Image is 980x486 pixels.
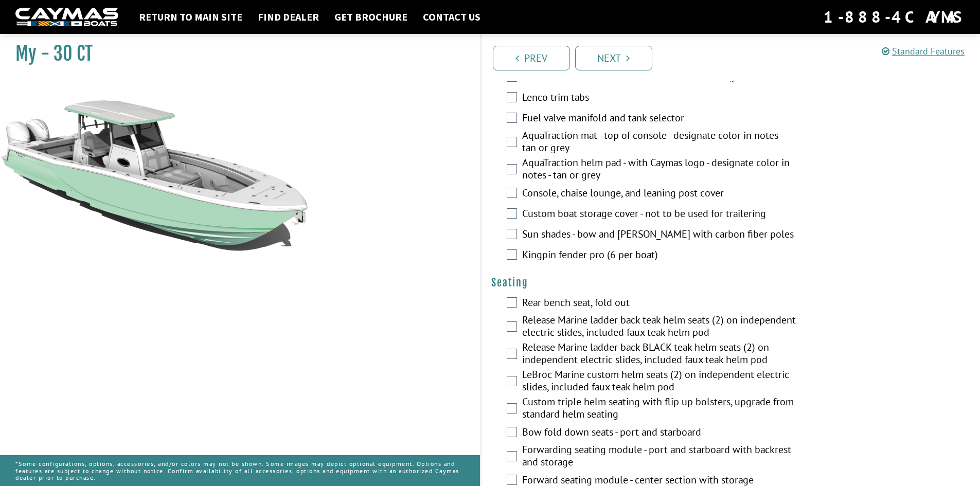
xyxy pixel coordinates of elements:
[522,91,797,106] label: Lenco trim tabs
[253,10,324,24] a: Find Dealer
[522,228,797,243] label: Sun shades - bow and [PERSON_NAME] with carbon fiber poles
[522,395,797,423] label: Custom triple helm seating with flip up bolsters, upgrade from standard helm seating
[329,10,413,24] a: Get Brochure
[824,6,965,28] div: 1-888-4CAYMAS
[134,10,247,24] a: Return to main site
[522,187,797,202] label: Console, chaise lounge, and leaning post cover
[522,368,797,395] label: LeBroc Marine custom helm seats (2) on independent electric slides, included faux teak helm pod
[15,455,465,486] p: *Some configurations, options, accessories, and/or colors may not be shown. Some images may depic...
[575,46,652,70] a: Next
[522,443,797,471] label: Forwarding seating module - port and starboard with backrest and storage
[522,426,797,441] label: Bow fold down seats - port and starboard
[522,112,797,127] label: Fuel valve manifold and tank selector
[522,341,797,368] label: Release Marine ladder back BLACK teak helm seats (2) on independent electric slides, included fau...
[522,156,797,184] label: AquaTraction helm pad - with Caymas logo - designate color in notes - tan or grey
[522,207,797,222] label: Custom boat storage cover - not to be used for trailering
[882,45,965,57] a: Standard Features
[418,10,486,24] a: Contact Us
[493,46,570,70] a: Prev
[522,296,797,311] label: Rear bench seat, fold out
[522,248,797,263] label: Kingpin fender pro (6 per boat)
[491,276,970,289] h4: Seating
[522,314,797,341] label: Release Marine ladder back teak helm seats (2) on independent electric slides, included faux teak...
[15,42,454,65] h1: My - 30 CT
[522,129,797,156] label: AquaTraction mat - top of console - designate color in notes - tan or grey
[15,8,118,27] img: white-logo-c9c8dbefe5ff5ceceb0f0178aa75bf4bb51f6bca0971e226c86eb53dfe498488.png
